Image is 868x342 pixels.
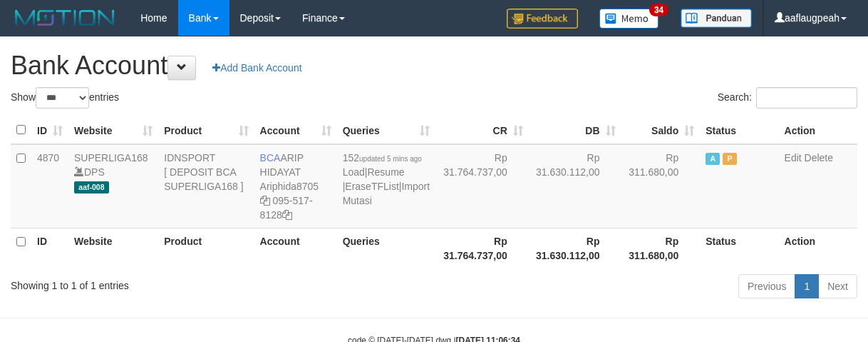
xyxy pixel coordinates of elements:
[203,56,311,80] a: Add Bank Account
[68,116,158,144] th: Website: activate to sort column ascending
[36,87,89,109] select: Showentries
[158,144,254,228] td: IDNSPORT [ DEPOSIT BCA SUPERLIGA168 ]
[68,144,158,228] td: DPS
[11,87,119,109] label: Show entries
[31,116,68,144] th: ID: activate to sort column ascending
[359,155,422,163] span: updated 5 mins ago
[649,4,668,16] span: 34
[779,116,857,144] th: Action
[74,181,109,193] span: aaf-008
[260,181,319,192] a: Ariphida8705
[343,152,430,206] span: | | |
[31,228,68,268] th: ID
[599,9,659,29] img: Button%20Memo.svg
[11,51,857,80] h1: Bank Account
[818,274,857,298] a: Next
[158,116,254,144] th: Product: activate to sort column ascending
[529,144,621,228] td: Rp 31.630.112,00
[260,152,281,164] span: BCA
[795,274,819,298] a: 1
[529,116,621,144] th: DB: activate to sort column ascending
[723,153,737,165] span: Paused
[738,274,795,298] a: Previous
[367,166,404,178] a: Resume
[254,116,337,144] th: Account: activate to sort column ascending
[621,116,701,144] th: Saldo: activate to sort column ascending
[68,228,158,268] th: Website
[254,228,337,268] th: Account
[706,153,720,165] span: Active
[621,228,701,268] th: Rp 311.680,00
[779,228,857,268] th: Action
[700,116,778,144] th: Status
[11,273,351,293] div: Showing 1 to 1 of 1 entries
[343,152,422,164] span: 152
[700,228,778,268] th: Status
[756,87,857,109] input: Search:
[529,228,621,268] th: Rp 31.630.112,00
[343,181,430,206] a: Import Mutasi
[621,144,701,228] td: Rp 311.680,00
[507,9,578,29] img: Feedback.jpg
[785,152,802,164] a: Edit
[158,228,254,268] th: Product
[11,7,119,29] img: MOTION_logo.png
[31,144,68,228] td: 4870
[343,166,365,178] a: Load
[282,209,292,221] a: Copy 0955178128 to clipboard
[337,228,435,268] th: Queries
[435,228,529,268] th: Rp 31.764.737,00
[718,87,857,109] label: Search:
[435,144,529,228] td: Rp 31.764.737,00
[74,152,148,164] a: SUPERLIGA168
[260,195,270,206] a: Copy Ariphida8705 to clipboard
[337,116,435,144] th: Queries: activate to sort column ascending
[435,116,529,144] th: CR: activate to sort column ascending
[681,9,752,28] img: panduan.png
[254,144,337,228] td: ARIP HIDAYAT 095-517-8128
[345,181,398,192] a: EraseTFList
[805,152,833,164] a: Delete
